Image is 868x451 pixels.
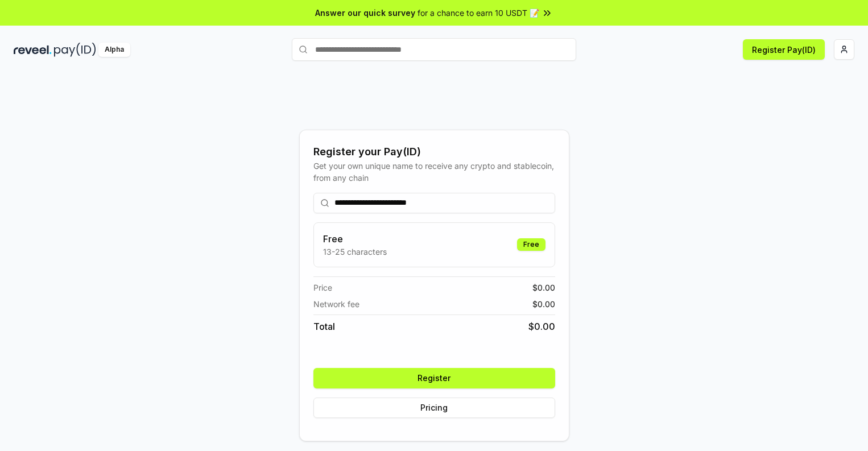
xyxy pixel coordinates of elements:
[54,43,96,57] img: pay_id
[528,320,555,333] span: $ 0.00
[14,43,52,57] img: reveel_dark
[517,238,545,251] div: Free
[313,398,555,418] button: Pricing
[532,298,555,310] span: $ 0.00
[743,39,825,60] button: Register Pay(ID)
[313,368,555,388] button: Register
[323,246,387,258] p: 13-25 characters
[313,298,359,310] span: Network fee
[313,320,335,333] span: Total
[98,43,130,57] div: Alpha
[313,144,555,160] div: Register your Pay(ID)
[418,7,539,19] span: for a chance to earn 10 USDT 📝
[313,282,332,293] span: Price
[315,7,415,19] span: Answer our quick survey
[323,232,387,246] h3: Free
[313,160,555,184] div: Get your own unique name to receive any crypto and stablecoin, from any chain
[532,282,555,293] span: $ 0.00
